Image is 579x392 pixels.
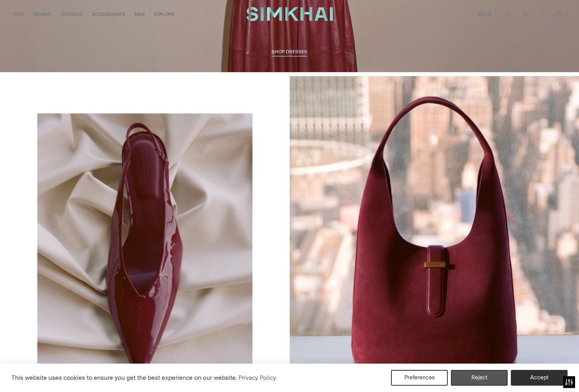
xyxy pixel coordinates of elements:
button: Accept [511,370,568,386]
a: Open search modal [501,6,517,22]
span: This website uses cookies to ensure you get the best experience on our website. [11,374,237,381]
button: Preferences [391,370,448,386]
a: Open cart modal [551,6,566,22]
a: Wishlist [534,6,550,22]
button: USD $ [477,6,498,23]
span: 0 [562,10,570,17]
a: NEW [13,6,24,23]
a: Go to the account page [518,6,533,22]
a: Privacy Policy (opens in a new tab) [237,372,277,384]
button: Reject [451,370,508,386]
a: SIMKHAI [246,6,333,22]
a: SHOP DRESSES [272,49,307,57]
a: ACCESSORIES [92,6,125,23]
a: EXPLORE [154,6,175,23]
a: WOMEN [33,6,51,23]
a: MEN [134,6,145,23]
a: DRESSES [61,6,82,23]
span: SHOP DRESSES [272,49,307,54]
